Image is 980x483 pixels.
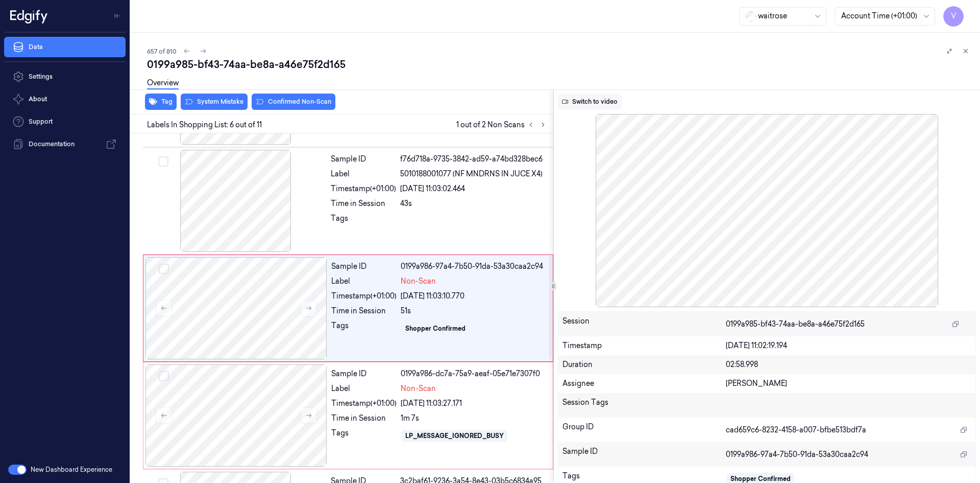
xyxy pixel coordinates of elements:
div: Group ID [562,422,726,438]
span: cad659c6-8232-4158-a007-bfbe513bdf7a [726,425,866,435]
div: Sample ID [331,154,396,165]
div: Session Tags [562,397,726,413]
span: Non-Scan [401,383,436,394]
a: Overview [147,78,179,89]
div: Tags [331,320,397,337]
a: Support [4,111,126,132]
button: Select row [159,371,169,381]
div: [DATE] 11:03:27.171 [401,398,547,409]
div: f76d718a-9735-3842-ad59-a74bd328bec6 [400,154,547,165]
div: [DATE] 11:02:19.194 [726,340,971,351]
span: 5010188001077 (NF MNDRNS IN JUCE X4) [400,169,543,179]
div: Label [331,169,396,179]
div: 0199a985-bf43-74aa-be8a-a46e75f2d165 [147,57,972,72]
div: 51s [401,306,547,316]
div: Timestamp (+01:00) [331,291,397,302]
span: 0199a986-97a4-7b50-91da-53a30caa2c94 [726,449,868,460]
div: 0199a986-97a4-7b50-91da-53a30caa2c94 [401,261,547,272]
a: Data [4,37,126,57]
button: System Mistake [181,94,248,110]
div: Tags [331,213,396,229]
div: Time in Session [331,306,397,316]
div: 02:58.998 [726,359,971,370]
div: 0199a986-dc7a-75a9-aeaf-05e71e7307f0 [401,369,547,379]
button: Switch to video [558,94,622,110]
span: Labels In Shopping List: 6 out of 11 [147,120,262,130]
a: Documentation [4,134,126,154]
span: 0199a985-bf43-74aa-be8a-a46e75f2d165 [726,319,865,330]
span: 1 out of 2 Non Scans [456,119,549,131]
span: Non-Scan [401,276,436,287]
div: Label [331,276,397,287]
button: Toggle Navigation [109,8,126,24]
a: Settings [4,66,126,87]
div: Duration [562,359,726,370]
div: Sample ID [331,369,397,379]
div: [DATE] 11:03:10.770 [401,291,547,302]
div: Timestamp (+01:00) [331,183,396,194]
div: 1m 7s [401,413,547,424]
div: Time in Session [331,198,396,209]
button: Select row [158,156,168,167]
div: Assignee [562,378,726,389]
div: Sample ID [562,446,726,463]
div: Time in Session [331,413,397,424]
div: Shopper Confirmed [405,324,465,333]
div: Label [331,383,397,394]
div: Timestamp [562,340,726,351]
div: [DATE] 11:03:02.464 [400,183,547,194]
div: LP_MESSAGE_IGNORED_BUSY [405,431,504,441]
button: Select row [159,264,169,274]
button: Confirmed Non-Scan [252,94,335,110]
div: Sample ID [331,261,397,272]
div: Session [562,316,726,332]
div: Tags [331,428,397,444]
button: V [943,6,964,27]
div: 43s [400,198,547,209]
div: [PERSON_NAME] [726,378,971,389]
div: Timestamp (+01:00) [331,398,397,409]
span: 657 of 810 [147,47,177,56]
button: About [4,89,126,109]
button: Tag [145,94,177,110]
